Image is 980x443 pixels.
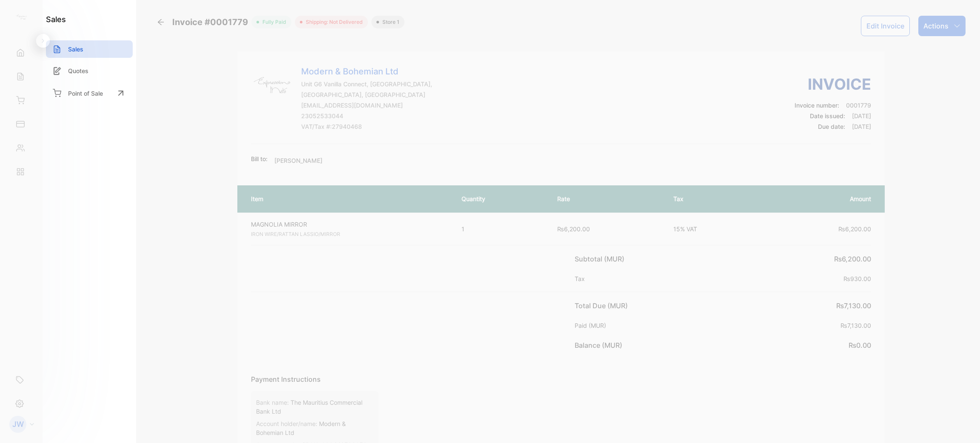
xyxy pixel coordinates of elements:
[301,65,432,78] p: Modern & Bohemian Ltd
[251,154,268,163] p: Bill to:
[301,80,432,88] p: Unit G6 Vanilla Connect, [GEOGRAPHIC_DATA],
[259,18,286,26] span: fully paid
[462,194,540,203] p: Quantity
[68,45,83,54] p: Sales
[172,16,251,28] span: Invoice #0001779
[846,102,871,109] span: 0001779
[673,194,752,203] p: Tax
[301,122,432,131] p: VAT/Tax #: 27940468
[923,21,949,31] p: Actions
[68,66,88,75] p: Quotes
[46,84,133,102] a: Point of Sale
[852,112,871,119] span: [DATE]
[795,102,839,109] span: Invoice number:
[918,16,966,36] button: Actions
[251,220,446,229] p: MAGNOLIA MIRROR
[810,112,845,119] span: Date issued:
[462,224,540,233] p: 1
[256,399,362,415] span: The Mauritius Commercial Bank Ltd
[12,419,24,430] p: JW
[575,301,631,311] p: Total Due (MUR)
[46,14,66,25] h1: sales
[256,399,289,406] span: Bank name:
[301,90,432,99] p: [GEOGRAPHIC_DATA], [GEOGRAPHIC_DATA]
[840,322,871,329] span: ₨7,130.00
[251,65,293,108] img: Company Logo
[379,18,399,26] span: Store 1
[944,407,980,443] iframe: LiveChat chat widget
[861,16,910,36] button: Edit Invoice
[849,341,871,349] span: ₨0.00
[769,194,871,203] p: Amount
[46,40,133,58] a: Sales
[575,340,626,350] p: Balance (MUR)
[852,123,871,130] span: [DATE]
[557,194,656,203] p: Rate
[46,62,133,80] a: Quotes
[575,274,588,283] p: Tax
[836,301,871,310] span: ₨7,130.00
[274,156,322,165] p: [PERSON_NAME]
[834,255,871,263] span: ₨6,200.00
[301,111,432,120] p: 23052533044
[256,420,346,436] span: Modern & Bohemian Ltd
[251,374,871,384] p: Payment Instructions
[15,11,28,24] img: logo
[673,224,752,233] p: 15% VAT
[256,420,317,427] span: Account holder/name:
[575,254,628,264] p: Subtotal (MUR)
[843,275,871,282] span: ₨930.00
[575,321,610,330] p: Paid (MUR)
[818,123,845,130] span: Due date:
[557,225,590,233] span: ₨6,200.00
[302,18,363,26] span: Shipping: Not Delivered
[301,101,432,110] p: [EMAIL_ADDRESS][DOMAIN_NAME]
[795,73,871,96] h3: Invoice
[251,230,446,238] p: IRON WIRE/RATTAN LASSIO/MIRROR
[68,89,103,98] p: Point of Sale
[251,194,444,203] p: Item
[838,225,871,233] span: ₨6,200.00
